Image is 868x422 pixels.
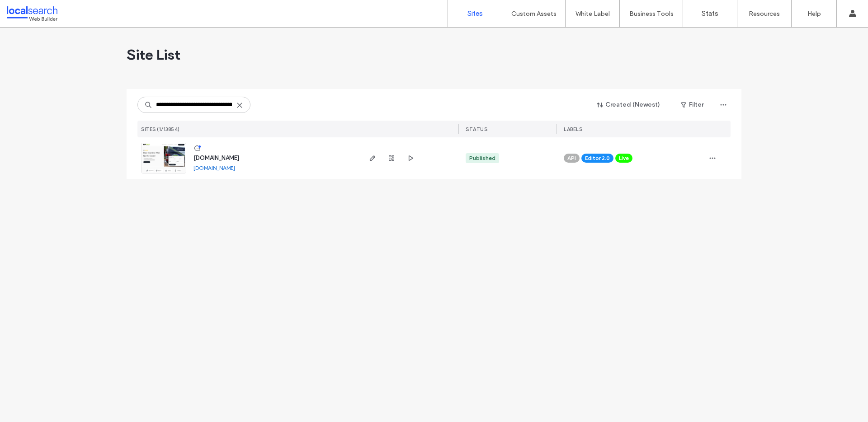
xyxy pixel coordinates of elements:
label: Sites [467,9,483,18]
span: API [567,154,576,162]
span: LABELS [564,126,582,132]
button: Filter [672,98,712,112]
span: STATUS [466,126,487,132]
div: Published [469,154,495,162]
span: SITES (1/13854) [141,126,180,132]
a: [DOMAIN_NAME] [193,155,239,161]
label: Custom Assets [511,10,557,18]
span: Site List [127,46,180,64]
label: Business Tools [629,10,674,18]
span: Live [619,154,629,162]
button: Created (Newest) [589,98,668,112]
a: [DOMAIN_NAME] [193,164,235,171]
label: Help [807,10,821,18]
label: White Label [576,10,610,18]
label: Stats [702,9,718,18]
label: Resources [749,10,780,18]
span: Editor 2.0 [585,154,610,162]
span: Help [21,6,39,14]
